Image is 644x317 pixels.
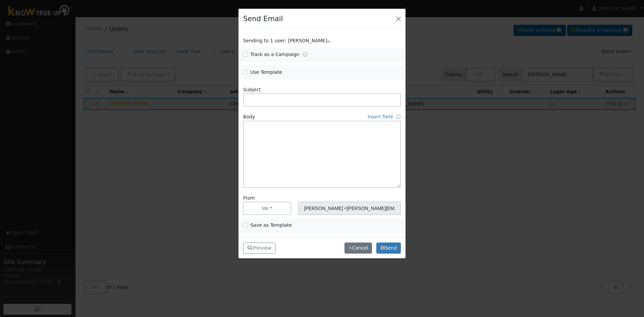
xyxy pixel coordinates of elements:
[303,52,308,57] a: Tracking Campaigns
[243,52,248,57] input: Track as a Campaign
[250,222,292,229] label: Save as Template
[243,223,248,227] input: Save as Template
[243,70,248,74] input: Use Template
[243,13,283,24] h4: Send Email
[240,37,405,44] div: Show users
[376,243,401,254] button: Send
[243,113,255,120] label: Body
[243,86,261,93] label: Subject
[243,195,255,202] label: From
[243,202,291,215] button: Me
[344,243,372,254] button: Cancel
[250,51,299,58] label: Track as a Campaign
[368,114,393,119] a: Insert field
[396,114,401,119] a: Fields
[250,69,282,76] label: Use Template
[243,243,275,254] button: Preview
